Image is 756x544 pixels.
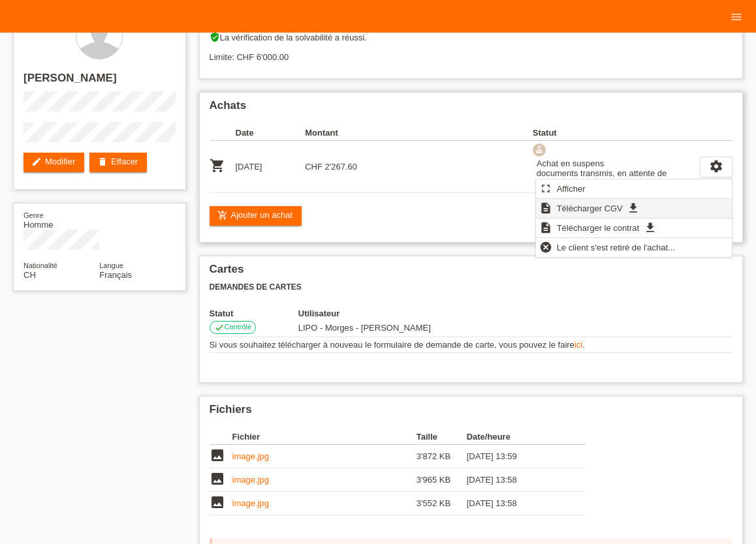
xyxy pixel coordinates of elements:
i: edit [31,157,42,167]
span: Télécharger CGV [555,200,625,216]
h3: Demandes de cartes [210,282,733,292]
div: Homme [24,210,99,230]
i: get_app [627,202,640,215]
a: ici [575,340,582,350]
span: Langue [99,262,123,269]
a: image.jpg [232,451,269,461]
div: Achat en suspens documents transmis, en attente de validation [533,157,700,190]
i: approval [535,145,544,154]
i: menu [730,10,743,23]
i: cancel [539,241,552,254]
span: 01.10.2025 [298,323,431,333]
span: Télécharger le contrat [555,220,641,235]
th: Utilisateur [298,309,508,318]
th: Date/heure [467,429,567,445]
a: image.jpg [232,498,269,508]
a: add_shopping_cartAjouter un achat [210,206,302,226]
i: image [210,494,225,510]
span: Suisse [24,270,36,280]
i: settings [709,159,723,174]
th: Taille [417,429,467,445]
td: 3'872 KB [417,445,467,468]
td: Si vous souhaitez télécharger à nouveau le formulaire de demande de carte, vous pouvez le faire . [210,337,733,353]
div: La vérification de la solvabilité a réussi. Limite: CHF 6'000.00 [210,32,733,72]
th: Fichier [232,429,417,445]
i: delete [97,157,108,167]
a: menu [723,12,749,20]
td: CHF 2'267.60 [305,141,375,193]
span: Genre [24,211,44,219]
span: Afficher [555,181,588,196]
td: 3'552 KB [417,492,467,515]
i: check [214,322,225,333]
h2: [PERSON_NAME] [24,72,176,91]
td: 3'965 KB [417,468,467,492]
span: Nationalité [24,262,57,269]
th: Date [236,125,306,141]
a: image.jpg [232,475,269,485]
i: POSP00028184 [210,158,225,174]
i: image [210,471,225,487]
th: Statut [533,125,700,141]
i: verified_user [210,32,220,42]
span: Le client s'est retiré de l'achat... [555,239,677,255]
h2: Cartes [210,263,733,282]
th: Statut [210,309,298,318]
td: [DATE] 13:59 [467,445,567,468]
h2: Achats [210,99,733,119]
i: add_shopping_cart [217,210,228,220]
td: [DATE] 13:58 [467,492,567,515]
th: Montant [305,125,375,141]
span: Français [99,270,132,280]
h2: Fichiers [210,403,733,423]
td: [DATE] 13:58 [467,468,567,492]
a: editModifier [24,153,84,172]
td: [DATE] [236,141,306,193]
i: description [539,221,552,234]
i: fullscreen [539,182,552,195]
i: image [210,447,225,463]
a: deleteEffacer [89,153,147,172]
i: description [539,202,552,215]
i: get_app [644,221,657,234]
span: Contrôlé [225,323,252,331]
